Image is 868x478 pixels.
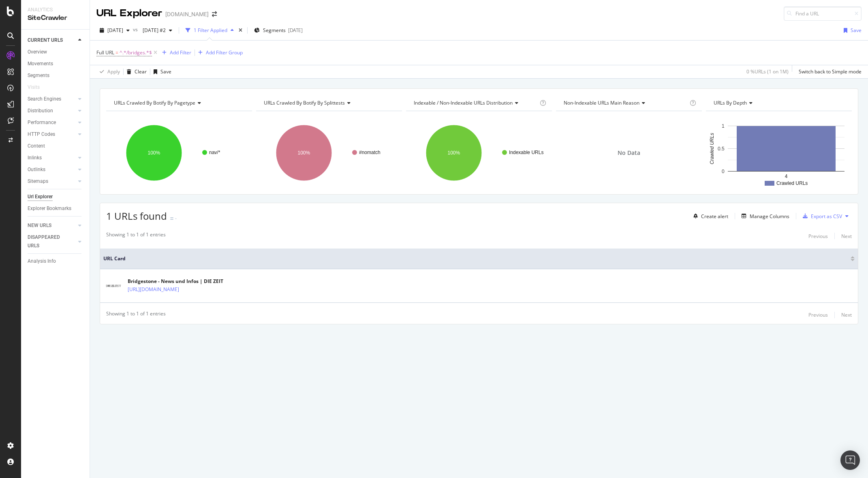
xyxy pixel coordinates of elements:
span: URLs Crawled By Botify By splittests [264,99,345,106]
div: arrow-right-arrow-left [212,11,217,17]
input: Find a URL [784,6,862,21]
button: Export as CSV [800,210,842,223]
div: Add Filter [170,49,191,56]
a: Overview [28,48,84,56]
text: 100% [298,150,310,156]
div: Outlinks [28,165,45,174]
div: Showing 1 to 1 of 1 entries [106,231,166,241]
div: Clear [135,68,147,75]
div: SiteCrawler [28,13,83,23]
span: Full URL [96,49,114,56]
div: URL Explorer [96,6,162,20]
h4: URLs by Depth [712,96,844,109]
button: Previous [808,231,828,241]
text: 4 [785,174,788,179]
text: Crawled URLs [709,133,715,164]
a: Distribution [28,107,76,115]
div: Distribution [28,107,53,115]
div: Apply [107,68,120,75]
div: Previous [808,233,828,240]
a: Url Explorer [28,193,84,201]
div: A chart. [106,118,252,188]
div: Next [841,311,852,318]
span: = [115,49,118,56]
button: Segments[DATE] [251,24,306,37]
text: #nomatch [359,150,381,155]
a: Explorer Bookmarks [28,204,84,213]
div: Search Engines [28,95,61,103]
text: 0.5 [718,146,725,152]
span: 2025 Jul. 1st #2 [139,27,166,34]
div: times [237,26,244,34]
a: Visits [28,83,48,92]
span: URLs by Depth [714,99,747,106]
div: - [175,215,177,222]
a: Performance [28,118,76,127]
button: Previous [808,310,828,320]
div: Sitemaps [28,177,48,186]
div: 1 Filter Applied [194,27,227,34]
button: [DATE] [96,24,133,37]
div: Open Intercom Messenger [840,450,860,470]
button: Add Filter [159,48,191,58]
img: Equal [170,217,173,220]
div: DISAPPEARED URLS [28,233,68,250]
a: Search Engines [28,95,76,103]
text: 1 [722,123,725,129]
a: DISAPPEARED URLS [28,233,76,250]
div: Segments [28,71,49,80]
span: 2025 Oct. 7th [107,27,123,34]
div: Url Explorer [28,193,53,201]
button: Create alert [690,210,728,223]
div: CURRENT URLS [28,36,63,45]
span: URL Card [103,255,849,262]
a: Movements [28,60,84,68]
text: Indexable URLs [509,150,543,155]
div: NEW URLS [28,221,51,230]
div: Overview [28,48,47,56]
div: Analytics [28,6,83,13]
h4: URLs Crawled By Botify By splittests [262,96,395,109]
button: Save [150,65,171,78]
div: [DATE] [288,27,303,34]
a: Sitemaps [28,177,76,186]
svg: A chart. [256,118,402,188]
a: Content [28,142,84,150]
a: HTTP Codes [28,130,76,139]
text: 100% [448,150,460,156]
div: Inlinks [28,154,42,162]
span: vs [133,26,139,33]
div: HTTP Codes [28,130,55,139]
div: Save [160,68,171,75]
div: Explorer Bookmarks [28,204,71,213]
div: Add Filter Group [206,49,243,56]
img: main image [103,280,124,292]
div: Switch back to Simple mode [799,68,862,75]
h4: Non-Indexable URLs Main Reason [562,96,688,109]
button: Clear [124,65,147,78]
button: Add Filter Group [195,48,243,58]
span: Segments [263,27,286,34]
svg: A chart. [406,118,552,188]
a: NEW URLS [28,221,76,230]
a: Analysis Info [28,257,84,266]
div: Export as CSV [811,213,842,220]
a: [URL][DOMAIN_NAME] [128,285,179,294]
div: Manage Columns [750,213,789,220]
svg: A chart. [706,118,852,188]
text: nav/* [209,150,220,155]
button: Next [841,231,852,241]
span: URLs Crawled By Botify By pagetype [114,99,195,106]
button: [DATE] #2 [139,24,175,37]
div: Showing 1 to 1 of 1 entries [106,310,166,320]
a: Inlinks [28,154,76,162]
div: Save [851,27,862,34]
button: Apply [96,65,120,78]
text: 100% [148,150,160,156]
text: Crawled URLs [776,180,808,186]
h4: Indexable / Non-Indexable URLs Distribution [412,96,538,109]
div: Bridgestone - News und Infos | DIE ZEIT [128,278,223,285]
a: Outlinks [28,165,76,174]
